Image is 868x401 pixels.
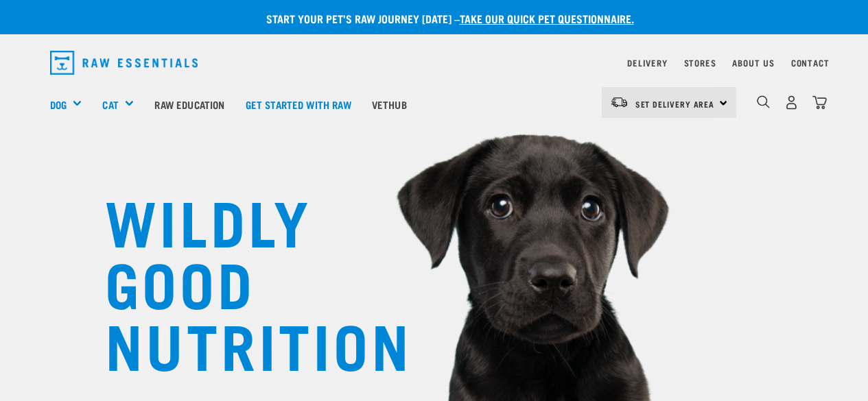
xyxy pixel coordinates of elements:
h1: WILDLY GOOD NUTRITION [105,189,379,374]
nav: dropdown navigation [39,45,830,80]
img: Raw Essentials Logo [50,51,198,75]
img: home-icon-1@2x.png [757,95,770,108]
a: About Us [732,60,774,65]
a: Delivery [627,60,667,65]
a: Dog [50,97,67,112]
a: Raw Education [144,77,235,132]
img: van-moving.png [610,96,629,108]
a: Cat [102,97,118,112]
a: Vethub [362,77,417,132]
a: take our quick pet questionnaire. [460,15,634,21]
a: Get started with Raw [235,77,362,132]
img: home-icon@2x.png [812,95,827,110]
a: Contact [791,60,830,65]
span: Set Delivery Area [635,101,715,106]
img: user.png [784,95,799,110]
a: Stores [684,60,716,65]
